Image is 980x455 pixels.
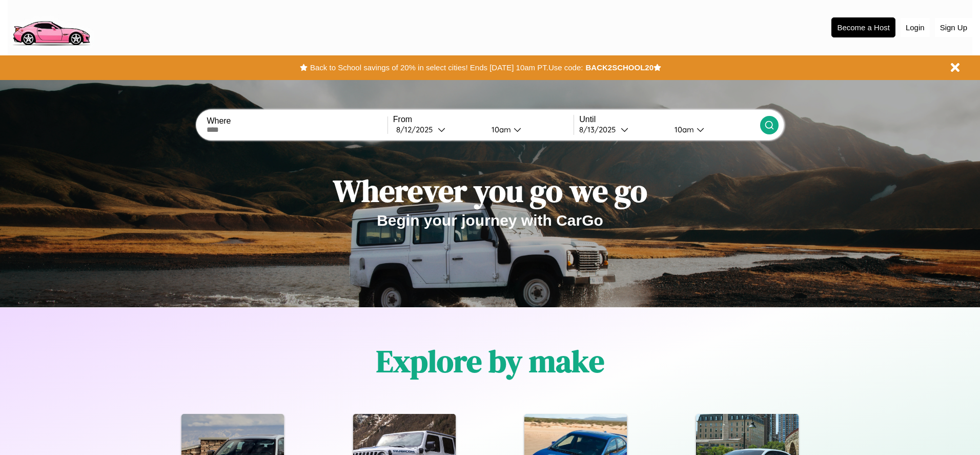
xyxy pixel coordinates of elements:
button: 10am [666,124,760,135]
img: logo [8,5,94,48]
button: Sign Up [935,18,972,37]
button: 8/12/2025 [393,124,483,135]
div: 10am [669,125,697,134]
button: 10am [483,124,574,135]
label: Where [207,116,387,126]
label: From [393,115,574,124]
b: BACK2SCHOOL20 [585,63,654,72]
button: Back to School savings of 20% in select cities! Ends [DATE] 10am PT.Use code: [308,61,585,75]
div: 8 / 12 / 2025 [396,125,438,134]
label: Until [579,115,760,124]
button: Become a Host [831,17,895,37]
h1: Explore by make [376,340,604,382]
div: 10am [486,125,514,134]
button: Login [901,18,930,37]
div: 8 / 13 / 2025 [579,125,621,134]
